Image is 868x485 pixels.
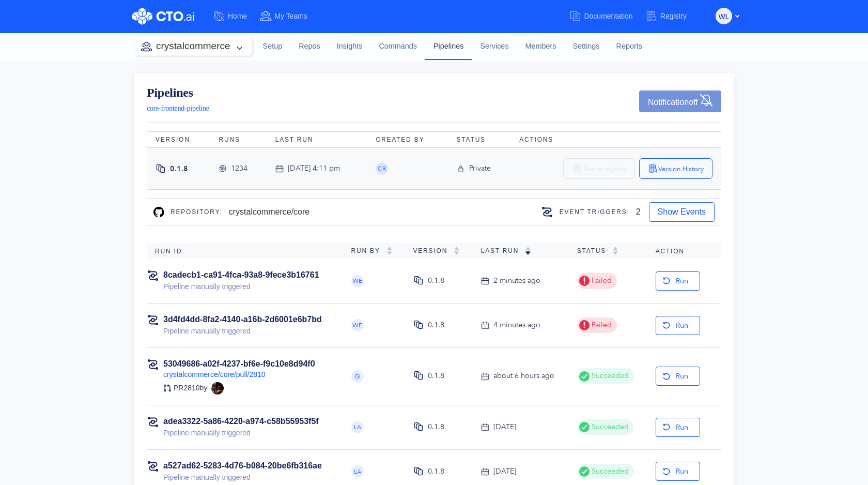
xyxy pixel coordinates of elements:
[163,427,319,438] div: Pipeline manually triggered
[577,247,612,254] span: Status
[213,7,259,26] a: Home
[647,242,721,259] th: Action
[386,247,393,255] img: sorting-empty.svg
[378,165,386,172] span: CR
[660,12,687,20] span: Registry
[648,163,658,174] img: version-history.svg
[229,206,309,218] div: crystalcommerce/core
[428,320,444,331] div: 0.1.8
[163,461,322,470] a: a527ad62-5283-4d76-b084-20be6fb316ae
[639,158,712,179] button: Version History
[584,12,632,20] span: Documentation
[590,370,629,382] span: Succeeded
[656,367,700,386] button: Run
[274,12,307,20] span: My Teams
[163,325,322,337] div: Pipeline manually triggered
[231,163,247,174] div: 1234
[267,132,368,148] th: Last Run
[147,86,209,99] a: Pipelines
[656,271,700,291] button: Run
[428,421,444,433] div: 0.1.8
[493,421,516,433] div: [DATE]
[649,202,715,222] button: Show Events
[367,132,448,148] th: Created By
[210,132,267,148] th: Runs
[645,7,699,26] a: Registry
[147,132,211,148] th: Version
[147,242,343,259] th: Run ID
[255,33,291,60] a: Setup
[228,12,247,20] span: Home
[511,132,721,148] th: Actions
[354,373,361,380] span: GI
[354,424,361,430] span: LA
[590,466,629,477] span: Succeeded
[656,316,700,335] button: Run
[639,90,721,112] button: Notificationoff
[590,421,629,433] span: Succeeded
[174,383,207,393] span: PR 2810 by
[457,164,465,173] img: private-icon.svg
[612,247,618,255] img: sorting-empty.svg
[428,466,444,477] div: 0.1.8
[163,359,315,368] a: 53049686-a02f-4237-bf6e-f9c10e8d94f0
[525,247,531,255] img: sorting-down.svg
[163,315,322,324] a: 3d4fd4dd-8fa2-4140-a16b-2d6001e6b7bd
[147,104,209,112] span: core-frontend-pipeline
[553,204,636,220] div: Event triggers:
[569,7,645,26] a: Documentation
[163,417,319,426] a: adea3322-5a86-4220-a974-c58b55953f5f
[493,370,554,382] div: about 6 hours ago
[259,7,320,26] a: My Teams
[590,320,612,331] span: Failed
[517,33,565,60] a: Members
[656,462,700,481] button: Run
[354,468,361,475] span: LA
[352,278,362,284] span: WE
[288,163,340,174] div: [DATE] 4:11 pm
[719,8,730,25] span: WL
[132,8,194,25] img: CTO.ai Logo
[370,33,425,60] a: Commands
[590,275,612,286] span: Failed
[656,418,700,437] button: Run
[163,270,319,279] a: 8cadecb1-ca91-4fca-93a8-9fece3b16761
[428,370,444,382] div: 0.1.8
[413,247,454,254] span: Version
[493,466,516,477] div: [DATE]
[565,33,608,60] a: Settings
[351,247,386,254] span: Run By
[454,247,460,255] img: sorting-empty.svg
[170,164,188,174] span: 0.1.8
[716,8,732,24] button: WL
[448,132,512,148] th: Status
[469,163,491,174] div: Private
[329,33,371,60] a: Insights
[163,370,266,378] a: crystalcommerce/core/pull/2810
[163,472,322,483] div: Pipeline manually triggered
[425,33,472,59] a: Pipelines
[472,33,517,60] a: Services
[290,33,329,60] a: Repos
[493,320,540,331] div: 4 minutes ago
[636,206,641,218] div: 2
[608,33,650,60] a: Reports
[163,281,319,292] div: Pipeline manually triggered
[493,275,540,286] div: 2 minutes ago
[352,322,362,328] span: WE
[481,247,525,254] span: Last Run
[164,204,229,220] div: Repository:
[135,37,252,55] button: crystalcommerce
[428,275,444,286] div: 0.1.8
[211,382,224,395] img: jpablo1286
